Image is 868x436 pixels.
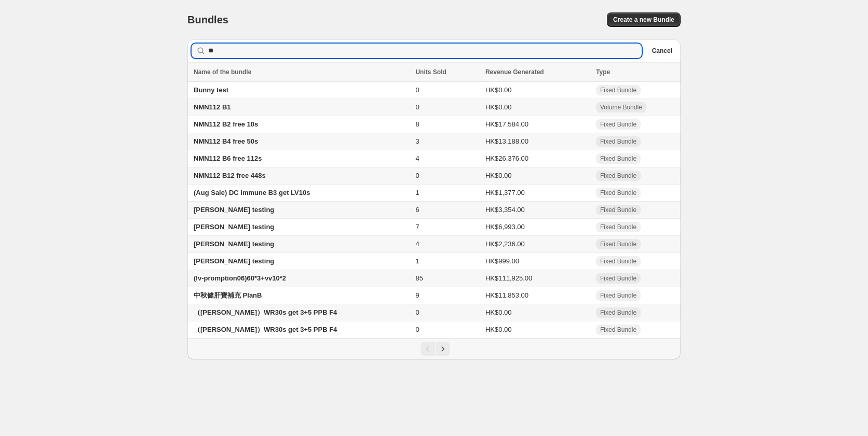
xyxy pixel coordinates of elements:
[415,86,419,94] span: 0
[485,206,525,214] span: HK$3,354.00
[648,45,676,57] button: Cancel
[415,274,423,282] span: 85
[415,257,419,265] span: 1
[415,137,419,145] span: 3
[415,326,419,333] span: 0
[436,342,450,356] button: Next
[485,326,512,333] span: HK$0.00
[485,103,512,111] span: HK$0.00
[485,189,525,196] span: HK$1,377.00
[415,172,419,179] span: 0
[600,257,636,265] span: Fixed Bundle
[600,154,636,163] span: Fixed Bundle
[194,67,409,77] div: Name of the bundle
[596,67,674,77] div: Type
[194,137,258,145] span: NMN112 B4 free 50s
[194,257,274,265] span: [PERSON_NAME] testing
[194,308,337,316] span: （[PERSON_NAME]）WR30s get 3+5 PPB F4
[600,240,636,248] span: Fixed Bundle
[600,223,636,231] span: Fixed Bundle
[485,257,519,265] span: HK$999.00
[415,120,419,128] span: 8
[600,326,636,334] span: Fixed Bundle
[415,240,419,248] span: 4
[194,189,310,196] span: (Aug Sale) DC immune B3 get LV10s
[194,154,262,162] span: NMN112 B6 free 112s
[600,86,636,94] span: Fixed Bundle
[485,308,512,316] span: HK$0.00
[485,172,512,179] span: HK$0.00
[194,291,262,299] span: 中秋健肝寶補充 PlanB
[415,67,446,77] span: Units Sold
[485,137,528,145] span: HK$13,188.00
[194,240,274,248] span: [PERSON_NAME] testing
[415,291,419,299] span: 9
[194,223,274,231] span: [PERSON_NAME] testing
[485,223,525,231] span: HK$6,993.00
[485,274,532,282] span: HK$111,925.00
[485,120,528,128] span: HK$17,584.00
[194,274,286,282] span: (lv-promption06)60*3+vv10*2
[607,12,681,27] button: Create a new Bundle
[415,189,419,196] span: 1
[613,16,674,24] span: Create a new Bundle
[485,240,525,248] span: HK$2,236.00
[194,86,228,94] span: Bunny test
[652,47,672,55] span: Cancel
[600,291,636,300] span: Fixed Bundle
[600,172,636,180] span: Fixed Bundle
[485,86,512,94] span: HK$0.00
[194,172,266,179] span: NMN112 B12 free 448s
[415,308,419,316] span: 0
[194,326,337,333] span: （[PERSON_NAME]）WR30s get 3+5 PPB F4
[415,223,419,231] span: 7
[485,67,554,77] button: Revenue Generated
[415,154,419,162] span: 4
[600,274,636,283] span: Fixed Bundle
[600,308,636,317] span: Fixed Bundle
[600,103,642,111] span: Volume Bundle
[600,206,636,214] span: Fixed Bundle
[600,189,636,197] span: Fixed Bundle
[485,67,544,77] span: Revenue Generated
[415,103,419,111] span: 0
[415,206,419,214] span: 6
[194,206,274,214] span: [PERSON_NAME] testing
[194,103,231,111] span: NMN112 B1
[485,154,528,162] span: HK$26,376.00
[415,67,456,77] button: Units Sold
[194,120,258,128] span: NMN112 B2 free 10s
[187,338,681,359] nav: Pagination
[485,291,528,299] span: HK$11,853.00
[600,120,636,129] span: Fixed Bundle
[187,13,228,26] h1: Bundles
[600,137,636,146] span: Fixed Bundle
